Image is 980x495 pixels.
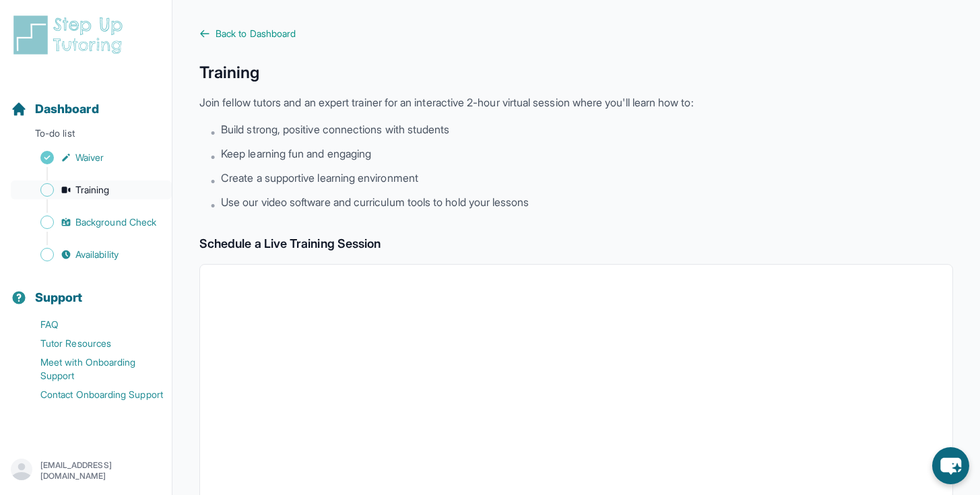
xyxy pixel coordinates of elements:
[199,62,953,84] h1: Training
[199,94,953,110] p: Join fellow tutors and an expert trainer for an interactive 2-hour virtual session where you'll l...
[11,213,172,232] a: Background Check
[210,124,216,140] span: •
[11,100,99,119] a: Dashboard
[35,288,83,307] span: Support
[75,248,119,261] span: Availability
[11,180,172,199] a: Training
[11,148,172,167] a: Waiver
[210,172,216,189] span: •
[35,100,99,119] span: Dashboard
[221,121,449,137] span: Build strong, positive connections with students
[5,78,166,124] button: Dashboard
[11,385,172,404] a: Contact Onboarding Support
[221,194,529,210] span: Use our video software and curriculum tools to hold your lessons
[11,315,172,334] a: FAQ
[932,447,969,484] button: chat-button
[199,27,953,40] a: Back to Dashboard
[221,170,418,186] span: Create a supportive learning environment
[216,27,296,40] span: Back to Dashboard
[75,151,104,164] span: Waiver
[221,145,371,162] span: Keep learning fun and engaging
[40,460,161,482] p: [EMAIL_ADDRESS][DOMAIN_NAME]
[5,127,166,145] p: To-do list
[5,267,166,312] button: Support
[11,334,172,353] a: Tutor Resources
[199,234,953,253] h2: Schedule a Live Training Session
[210,197,216,213] span: •
[11,459,161,483] button: [EMAIL_ADDRESS][DOMAIN_NAME]
[11,13,131,57] img: logo
[210,148,216,164] span: •
[75,216,156,229] span: Background Check
[11,353,172,385] a: Meet with Onboarding Support
[11,245,172,264] a: Availability
[75,183,110,197] span: Training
